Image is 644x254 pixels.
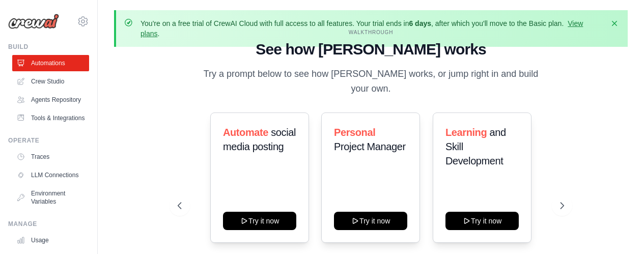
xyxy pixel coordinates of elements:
[223,127,268,138] span: Automate
[445,127,487,138] span: Learning
[12,232,89,248] a: Usage
[200,67,542,97] p: Try a prompt below to see how [PERSON_NAME] works, or jump right in and build your own.
[409,19,431,27] strong: 6 days
[12,149,89,165] a: Traces
[8,136,89,145] div: Operate
[141,18,603,39] p: You're on a free trial of CrewAI Cloud with full access to all features. Your trial ends in , aft...
[12,55,89,71] a: Automations
[178,29,564,36] div: WALKTHROUGH
[223,212,296,230] button: Try it now
[8,14,59,29] img: Logo
[8,220,89,228] div: Manage
[8,43,89,51] div: Build
[334,141,406,152] span: Project Manager
[12,185,89,210] a: Environment Variables
[12,110,89,126] a: Tools & Integrations
[12,92,89,108] a: Agents Repository
[178,40,564,59] h1: See how [PERSON_NAME] works
[12,73,89,90] a: Crew Studio
[223,127,296,152] span: social media posting
[334,212,407,230] button: Try it now
[334,127,375,138] span: Personal
[445,127,506,166] span: and Skill Development
[445,212,519,230] button: Try it now
[12,167,89,183] a: LLM Connections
